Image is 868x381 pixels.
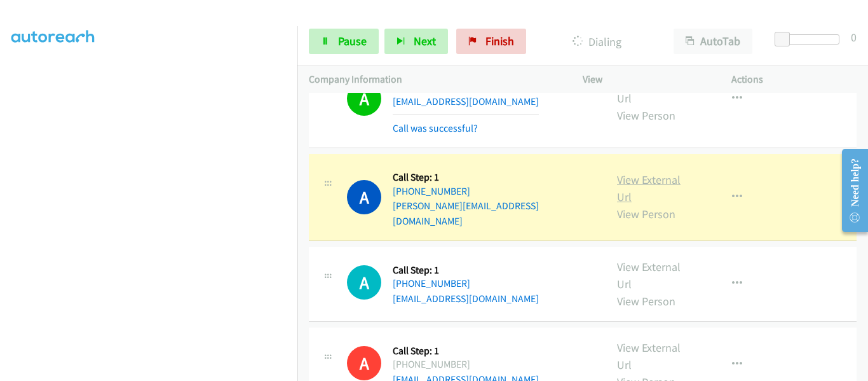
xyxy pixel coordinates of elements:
a: Call was successful? [393,122,478,134]
span: Finish [485,34,514,48]
a: View Person [617,207,675,221]
a: View External Url [617,260,681,291]
a: View Person [617,108,675,123]
a: Pause [309,29,379,54]
p: Company Information [309,72,560,87]
p: View [583,72,709,87]
a: [EMAIL_ADDRESS][DOMAIN_NAME] [393,293,539,305]
h5: Call Step: 1 [393,345,539,357]
div: Delay between calls (in seconds) [781,34,839,45]
a: Finish [456,29,526,54]
div: 0 [851,29,857,46]
h1: A [347,265,381,300]
a: [PHONE_NUMBER] [393,277,470,289]
h1: A [347,180,381,214]
span: Next [414,34,436,48]
h5: Call Step: 1 [393,171,594,184]
a: View Person [617,294,675,308]
span: Pause [338,34,367,48]
h1: A [347,81,381,116]
a: [PHONE_NUMBER] [393,185,470,197]
iframe: Resource Center [831,140,868,241]
div: This number is on the do not call list [347,346,381,380]
a: [PERSON_NAME][EMAIL_ADDRESS][DOMAIN_NAME] [393,200,539,227]
a: [EMAIL_ADDRESS][DOMAIN_NAME] [393,95,539,107]
a: View External Url [617,340,681,372]
button: Next [384,29,448,54]
h5: Call Step: 1 [393,264,539,277]
button: AutoTab [674,29,752,54]
a: View External Url [617,172,681,204]
p: Actions [731,72,857,87]
h1: A [347,346,381,380]
p: Dialing [543,33,651,50]
div: [PHONE_NUMBER] [393,357,539,372]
